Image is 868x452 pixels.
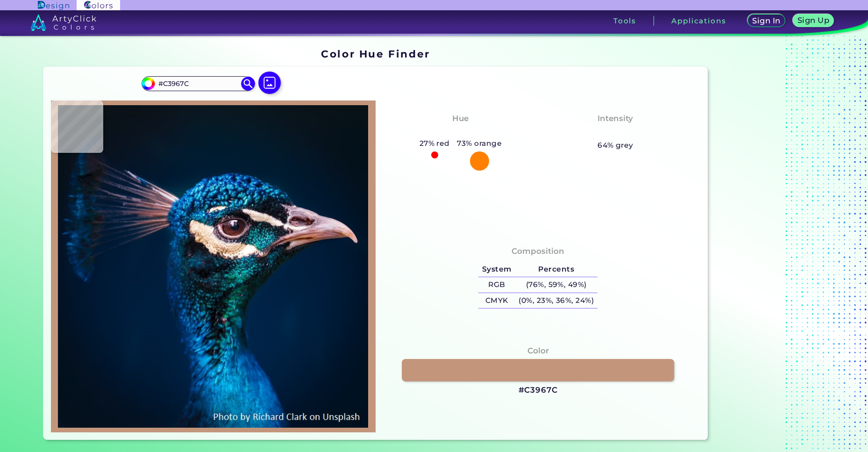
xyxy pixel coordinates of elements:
[749,15,783,27] a: Sign In
[421,127,500,138] h3: Reddish Orange
[527,344,549,358] h4: Color
[795,15,832,27] a: Sign Up
[799,17,828,24] h5: Sign Up
[598,112,633,125] h4: Intensity
[519,385,558,396] h3: #C3967C
[478,293,515,309] h5: CMYK
[30,14,96,31] img: logo_artyclick_colors_white.svg
[613,17,636,24] h3: Tools
[321,47,430,61] h1: Color Hue Finder
[754,17,779,24] h5: Sign In
[454,137,505,150] h5: 73% orange
[478,277,515,293] h5: RGB
[258,72,281,94] img: icon picture
[515,293,598,309] h5: (0%, 23%, 36%, 24%)
[671,17,726,24] h3: Applications
[241,77,255,91] img: icon search
[515,262,598,277] h5: Percents
[598,127,633,138] h3: Pastel
[598,139,633,151] h5: 64% grey
[38,1,69,10] img: ArtyClick Design logo
[515,277,598,293] h5: (76%, 59%, 49%)
[512,244,564,258] h4: Composition
[56,105,371,428] img: img_pavlin.jpg
[416,137,454,150] h5: 27% red
[452,112,469,125] h4: Hue
[155,77,242,90] input: type color..
[478,262,515,277] h5: System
